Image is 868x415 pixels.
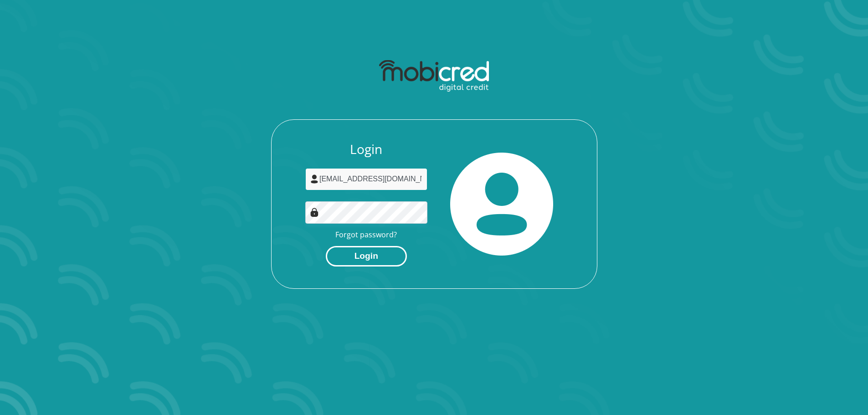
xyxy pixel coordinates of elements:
a: Forgot password? [335,230,397,240]
img: Image [310,208,319,217]
input: Username [305,168,427,190]
img: user-icon image [310,174,319,184]
h3: Login [305,142,427,157]
button: Login [326,246,407,266]
img: mobicred logo [379,60,489,92]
